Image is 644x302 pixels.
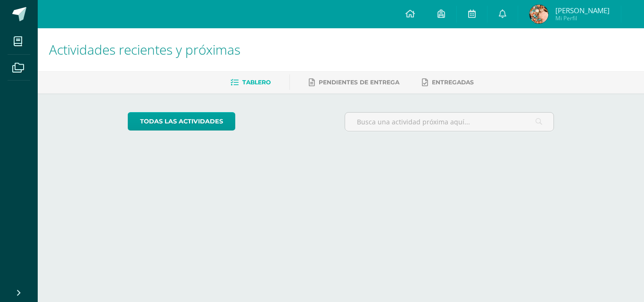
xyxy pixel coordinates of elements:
[309,75,399,90] a: Pendientes de entrega
[319,79,399,86] span: Pendientes de entrega
[128,112,235,131] a: todas las Actividades
[345,113,554,131] input: Busca una actividad próxima aquí...
[422,75,474,90] a: Entregadas
[529,5,548,24] img: 4199a6295e3407bfa3dde7bf5fb4fb39.png
[231,75,271,90] a: Tablero
[555,6,610,15] span: [PERSON_NAME]
[555,14,610,22] span: Mi Perfil
[432,79,474,86] span: Entregadas
[242,79,271,86] span: Tablero
[49,41,240,58] span: Actividades recientes y próximas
